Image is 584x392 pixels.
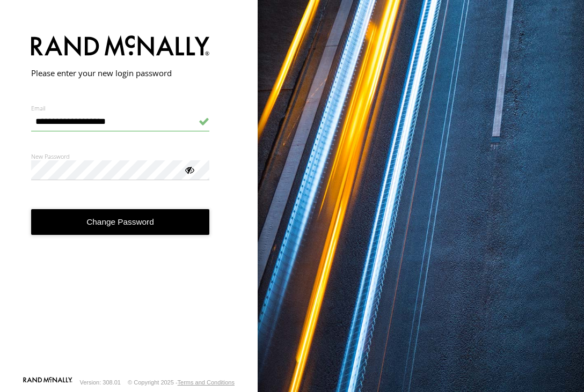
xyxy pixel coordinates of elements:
div: Version: 308.01 [80,379,121,386]
label: Email [31,104,210,112]
a: Visit our Website [23,377,72,388]
h2: Please enter your new login password [31,68,210,78]
div: © Copyright 2025 - [128,379,235,386]
label: New Password [31,152,210,160]
a: Terms and Conditions [178,379,235,386]
button: Change Password [31,209,210,235]
img: Rand McNally [31,33,210,61]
